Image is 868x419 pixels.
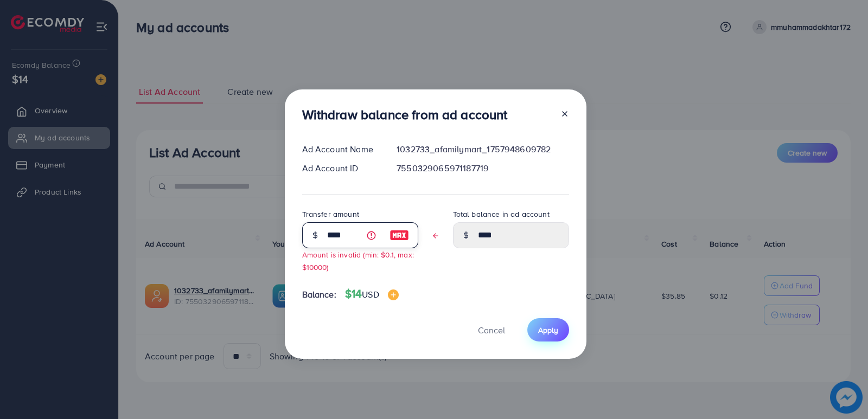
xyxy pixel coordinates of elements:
span: Cancel [478,324,505,336]
h4: $14 [345,287,399,301]
span: USD [362,288,379,300]
span: Apply [538,325,558,336]
div: Ad Account ID [293,162,388,175]
div: 7550329065971187719 [388,162,577,175]
label: Total balance in ad account [453,209,550,220]
button: Cancel [464,318,519,341]
img: image [390,229,409,242]
button: Apply [527,318,569,341]
div: 1032733_afamilymart_1757948609782 [388,143,577,156]
h3: Withdraw balance from ad account [302,107,508,123]
label: Transfer amount [302,209,359,220]
div: Ad Account Name [293,143,388,156]
img: image [388,289,399,300]
small: Amount is invalid (min: $0.1, max: $10000) [302,249,414,272]
span: Balance: [302,288,336,301]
